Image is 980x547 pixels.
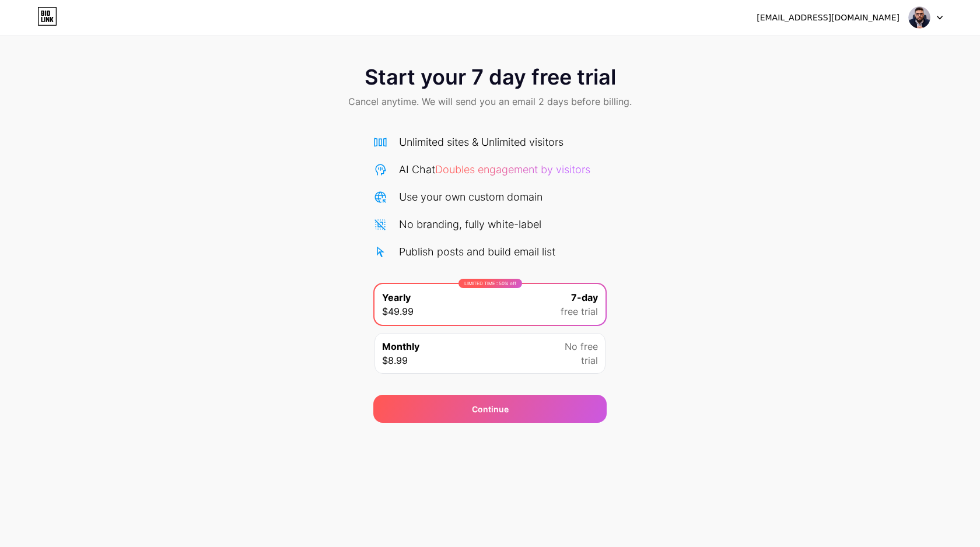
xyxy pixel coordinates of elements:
[399,134,563,150] div: Unlimited sites & Unlimited visitors
[581,353,598,367] span: trial
[365,65,616,89] span: Start your 7 day free trial
[565,339,598,353] span: No free
[399,244,555,260] div: Publish posts and build email list
[571,290,598,304] span: 7-day
[399,216,541,232] div: No branding, fully white-label
[382,304,414,318] span: $49.99
[472,403,509,415] div: Continue
[382,339,419,353] span: Monthly
[435,163,590,176] span: Doubles engagement by visitors
[757,12,900,24] div: [EMAIL_ADDRESS][DOMAIN_NAME]
[459,279,522,288] div: LIMITED TIME : 50% off
[399,162,590,177] div: AI Chat
[399,189,542,205] div: Use your own custom domain
[382,290,411,304] span: Yearly
[348,94,632,108] span: Cancel anytime. We will send you an email 2 days before billing.
[382,353,408,367] span: $8.99
[561,304,598,318] span: free trial
[908,6,930,29] img: alisonmateus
